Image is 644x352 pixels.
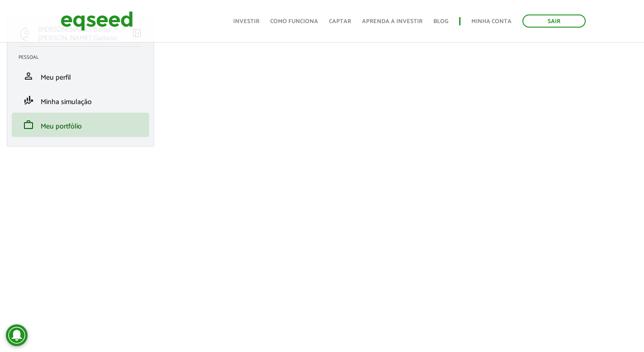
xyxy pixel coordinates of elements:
span: person [23,71,34,81]
a: workMeu portfólio [19,119,142,130]
img: EqSeed [61,9,133,33]
a: Minha conta [471,19,512,24]
span: Minha simulação [41,96,92,108]
a: Aprenda a investir [362,19,423,24]
a: Captar [329,19,351,24]
a: personMeu perfil [19,71,142,81]
li: Minha simulação [12,88,149,113]
span: work [23,119,34,130]
h2: Pessoal [19,55,149,60]
a: finance_modeMinha simulação [19,95,142,106]
span: Meu perfil [41,71,71,84]
a: Sair [522,14,586,28]
a: Blog [433,19,448,24]
a: Como funciona [270,19,318,24]
span: finance_mode [23,95,34,106]
li: Meu perfil [12,64,149,88]
span: Meu portfólio [41,120,82,133]
a: Investir [233,19,259,24]
p: [PERSON_NAME] Bahia [PERSON_NAME] Gadano [38,25,132,43]
li: Meu portfólio [12,113,149,137]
